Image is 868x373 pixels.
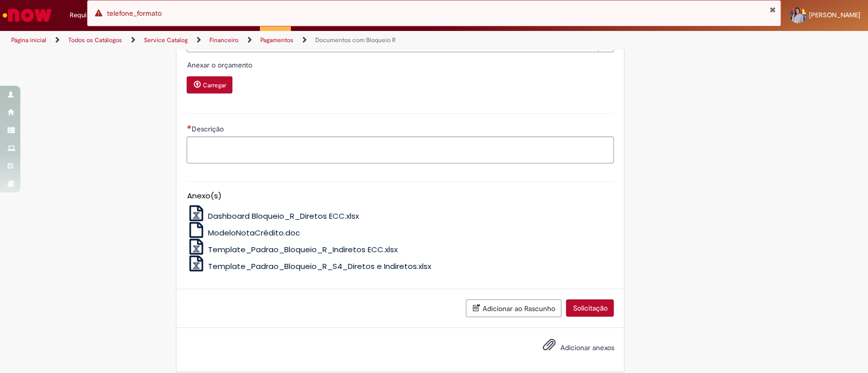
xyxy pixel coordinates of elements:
span: Dashboard Bloqueio_R_Diretos ECC.xlsx [208,211,359,221]
button: Adicionar anexos [540,335,558,359]
span: Descrição [191,124,225,133]
a: Dashboard Bloqueio_R_Diretos ECC.xlsx [187,211,359,221]
button: Adicionar ao Rascunho [466,299,561,317]
a: Template_Padrao_Bloqueio_R_Indiretos ECC.xlsx [187,244,398,255]
button: Fechar Notificação [769,6,775,14]
textarea: Descrição [187,137,614,164]
a: Service Catalog [144,36,188,44]
img: ServiceNow [1,5,53,25]
small: Carregar [202,81,226,89]
h5: Anexo(s) [187,192,614,200]
span: [PERSON_NAME] [809,11,860,19]
a: Documentos com Bloqueio R [315,36,396,44]
span: Adicionar anexos [560,343,614,352]
span: ModeloNotaCrédito.doc [208,227,300,238]
a: Página inicial [11,36,46,44]
span: Requisições [70,10,105,20]
span: Template_Padrao_Bloqueio_R_Indiretos ECC.xlsx [208,244,398,255]
span: telefone_formato [107,9,162,18]
button: Carregar anexo de Anexar o orçamento [187,76,232,93]
a: ModeloNotaCrédito.doc [187,227,300,238]
span: Necessários [187,125,191,129]
a: Financeiro [209,36,238,44]
a: Template_Padrao_Bloqueio_R_S4_Diretos e Indiretos.xlsx [187,261,431,272]
span: Template_Padrao_Bloqueio_R_S4_Diretos e Indiretos.xlsx [208,261,431,272]
span: Anexar o orçamento [187,60,254,70]
button: Solicitação [566,299,614,317]
ul: Trilhas de página [8,31,571,50]
a: Todos os Catálogos [68,36,122,44]
a: Pagamentos [260,36,293,44]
